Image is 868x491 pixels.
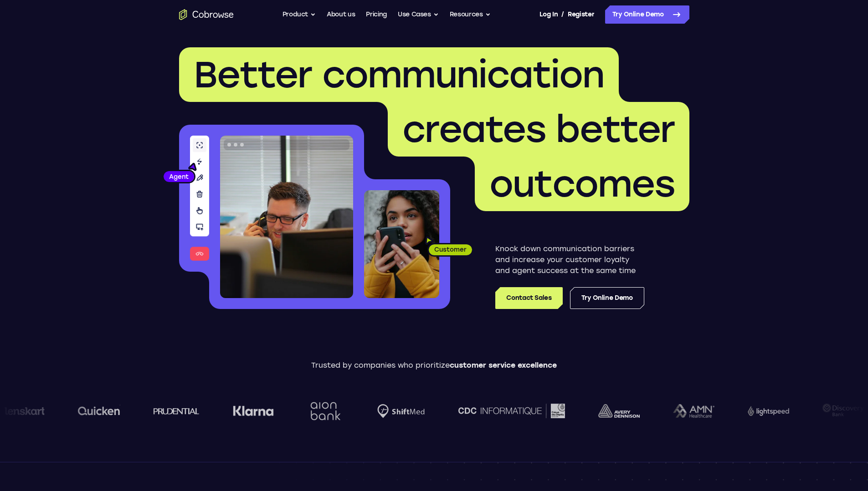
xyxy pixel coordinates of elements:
a: Log In [539,5,558,24]
img: Lightspeed [738,406,780,415]
span: outcomes [489,162,675,206]
span: Better communication [194,53,604,96]
span: creates better [402,107,675,151]
a: About us [327,5,355,24]
button: Product [282,5,316,24]
span: customer service excellence [450,361,557,370]
img: A customer support agent talking on the phone [220,136,353,298]
img: A customer holding their phone [364,190,439,298]
button: Resources [450,5,491,24]
a: Go to the home page [179,9,234,20]
img: avery-dennison [589,404,630,418]
img: CDC Informatique [449,404,555,418]
span: / [561,9,564,20]
img: Aion Bank [298,393,335,430]
a: Contact Sales [495,287,562,309]
a: Register [568,5,594,24]
img: Shiftmed [368,404,416,418]
img: prudential [144,407,190,415]
a: Try Online Demo [605,5,689,24]
p: Knock down communication barriers and increase your customer loyalty and agent success at the sam... [495,243,644,276]
img: AMN Healthcare [663,404,705,418]
a: Pricing [366,5,387,24]
img: Klarna [223,405,264,416]
a: Try Online Demo [570,287,644,309]
button: Use Cases [398,5,439,24]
